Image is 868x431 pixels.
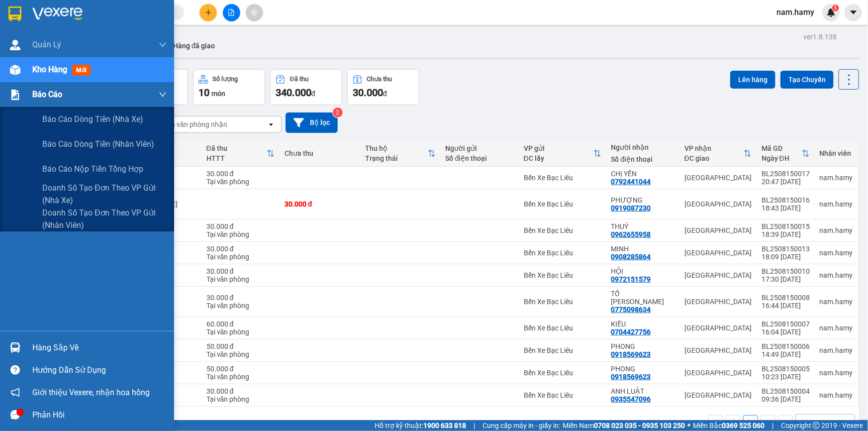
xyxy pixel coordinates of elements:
[524,346,601,354] div: Bến Xe Bạc Liêu
[611,178,651,186] div: 0792441044
[845,4,862,21] button: caret-down
[267,120,275,128] svg: open
[165,34,223,58] button: Hàng đã giao
[285,149,355,157] div: Chưa thu
[206,294,275,302] div: 30.000 đ
[251,9,258,16] span: aim
[32,65,67,74] span: Kho hàng
[743,415,758,430] button: 1
[524,154,593,162] div: ĐC lấy
[693,420,765,431] span: Miền Bắc
[524,144,593,152] div: VP gửi
[722,422,765,430] strong: 0369 525 060
[290,76,308,83] div: Đã thu
[519,140,606,167] th: Toggle SortBy
[524,226,601,234] div: Bến Xe Bạc Liêu
[563,420,685,431] span: Miền Nam
[10,40,20,50] img: warehouse-icon
[611,222,675,230] div: THUÝ
[762,245,810,253] div: BL2508150013
[611,395,651,403] div: 0935547096
[446,144,514,152] div: Người gửi
[206,253,275,261] div: Tại văn phòng
[347,69,419,105] button: Chưa thu30.000đ
[820,174,853,182] div: nam.hamy
[820,200,853,208] div: nam.hamy
[10,90,20,100] img: solution-icon
[684,346,752,354] div: [GEOGRAPHIC_DATA]
[206,365,275,373] div: 50.000 đ
[286,112,338,133] button: Bộ lọc
[687,424,690,428] span: ⚪️
[206,170,275,178] div: 30.000 đ
[193,69,265,105] button: Số lượng10món
[611,350,651,358] div: 0918569623
[446,154,514,162] div: Số điện thoại
[32,386,150,399] span: Giới thiệu Vexere, nhận hoa hồng
[10,410,20,420] span: message
[10,388,20,397] span: notification
[762,222,810,230] div: BL2508150015
[849,8,858,17] span: caret-down
[206,144,267,152] div: Đã thu
[199,4,217,21] button: plus
[206,373,275,381] div: Tại văn phòng
[679,140,757,167] th: Toggle SortBy
[42,138,154,150] span: Báo cáo dòng tiền (nhân viên)
[611,387,675,395] div: ANH LUẬT
[10,342,20,353] img: warehouse-icon
[32,38,61,51] span: Quản Lý
[482,420,560,431] span: Cung cấp máy in - giấy in:
[762,387,810,395] div: BL2508150004
[201,140,280,167] th: Toggle SortBy
[246,4,263,21] button: aim
[32,408,167,423] div: Phản hồi
[524,298,601,306] div: Bến Xe Bạc Liêu
[423,422,466,430] strong: 1900 633 818
[42,207,167,231] span: Doanh số tạo đơn theo VP gửi (nhân viên)
[524,271,601,279] div: Bến Xe Bạc Liêu
[762,204,810,212] div: 18:43 [DATE]
[42,163,143,175] span: Báo cáo nộp tiền Tổng hợp
[762,275,810,283] div: 17:30 [DATE]
[206,222,275,230] div: 30.000 đ
[841,419,849,427] svg: open
[206,267,275,275] div: 30.000 đ
[333,108,343,117] sup: 2
[762,154,802,162] div: Ngày ĐH
[42,182,167,207] span: Doanh số tạo đơn theo VP gửi (nhà xe)
[762,253,810,261] div: 18:09 [DATE]
[228,9,235,16] span: file-add
[10,365,20,375] span: question-circle
[365,144,428,152] div: Thu hộ
[8,6,21,21] img: logo-vxr
[611,328,651,336] div: 0704427756
[474,420,475,431] span: |
[159,119,227,129] div: Chọn văn phòng nhận
[820,226,853,234] div: nam.hamy
[762,196,810,204] div: BL2508150016
[684,369,752,377] div: [GEOGRAPHIC_DATA]
[820,369,853,377] div: nam.hamy
[684,174,752,182] div: [GEOGRAPHIC_DATA]
[206,302,275,310] div: Tại văn phòng
[611,306,651,314] div: 0775098634
[159,91,167,99] span: down
[611,275,651,283] div: 0972151579
[198,87,209,99] span: 10
[42,113,143,125] span: Báo cáo dòng tiền (nhà xe)
[367,76,392,83] div: Chưa thu
[375,420,466,431] span: Hỗ trợ kỹ thuật:
[820,249,853,257] div: nam.hamy
[762,328,810,336] div: 16:04 [DATE]
[762,373,810,381] div: 10:23 [DATE]
[206,154,267,162] div: HTTT
[611,365,675,373] div: PHONG
[772,420,773,431] span: |
[276,87,311,99] span: 340.000
[762,342,810,350] div: BL2508150006
[684,391,752,399] div: [GEOGRAPHIC_DATA]
[206,387,275,395] div: 30.000 đ
[206,230,275,238] div: Tại văn phòng
[524,249,601,257] div: Bến Xe Bạc Liêu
